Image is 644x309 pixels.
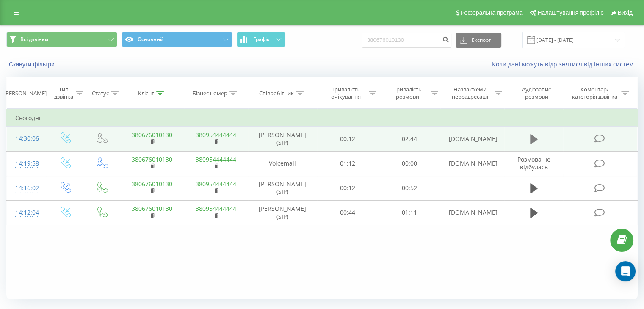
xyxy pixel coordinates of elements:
[492,60,638,68] a: Коли дані можуть відрізнятися вiд інших систем
[132,131,172,139] a: 380676010130
[138,90,154,97] div: Клієнт
[15,180,38,196] div: 14:16:02
[196,155,236,163] a: 380954444444
[237,32,285,47] button: Графік
[7,110,638,127] td: Сьогодні
[569,86,619,100] div: Коментар/категорія дзвінка
[53,86,73,100] div: Тип дзвінка
[15,204,38,221] div: 14:12:04
[193,90,227,97] div: Бізнес номер
[248,151,317,176] td: Voicemail
[448,86,492,100] div: Назва схеми переадресації
[618,9,633,16] span: Вихід
[196,180,236,188] a: 380954444444
[132,204,172,212] a: 380676010130
[15,155,38,172] div: 14:19:58
[379,176,440,200] td: 00:52
[196,131,236,139] a: 380954444444
[379,127,440,151] td: 02:44
[317,200,379,225] td: 00:44
[15,130,38,147] div: 14:30:06
[512,86,561,100] div: Аудіозапис розмови
[253,36,270,42] span: Графік
[92,90,109,97] div: Статус
[248,200,317,225] td: [PERSON_NAME] (SIP)
[248,176,317,200] td: [PERSON_NAME] (SIP)
[6,61,59,68] button: Скинути фільтри
[517,155,550,171] span: Розмова не відбулась
[122,32,232,47] button: Основний
[325,86,367,100] div: Тривалість очікування
[4,90,47,97] div: [PERSON_NAME]
[461,9,523,16] span: Реферальна програма
[317,127,379,151] td: 00:12
[317,151,379,176] td: 01:12
[379,200,440,225] td: 01:11
[362,33,451,48] input: Пошук за номером
[20,36,48,43] span: Всі дзвінки
[379,151,440,176] td: 00:00
[456,33,501,48] button: Експорт
[259,90,294,97] div: Співробітник
[440,200,504,225] td: [DOMAIN_NAME]
[248,127,317,151] td: [PERSON_NAME] (SIP)
[132,155,172,163] a: 380676010130
[440,151,504,176] td: [DOMAIN_NAME]
[386,86,428,100] div: Тривалість розмови
[440,127,504,151] td: [DOMAIN_NAME]
[615,261,636,281] div: Open Intercom Messenger
[196,204,236,212] a: 380954444444
[132,180,172,188] a: 380676010130
[537,9,603,16] span: Налаштування профілю
[317,176,379,200] td: 00:12
[6,32,117,47] button: Всі дзвінки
